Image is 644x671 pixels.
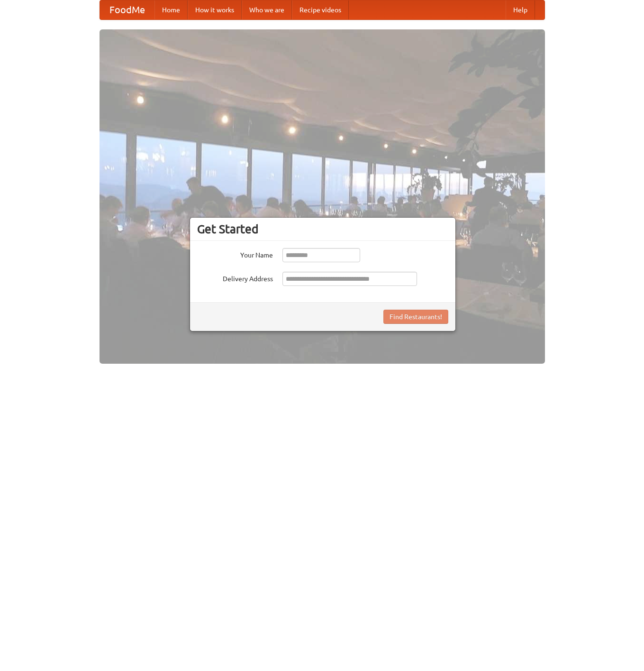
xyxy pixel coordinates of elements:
[242,0,292,19] a: Who we are
[292,0,349,19] a: Recipe videos
[383,310,448,324] button: Find Restaurants!
[197,272,273,284] label: Delivery Address
[100,0,154,19] a: FoodMe
[188,0,242,19] a: How it works
[197,222,448,236] h3: Get Started
[506,0,535,19] a: Help
[197,248,273,260] label: Your Name
[154,0,188,19] a: Home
